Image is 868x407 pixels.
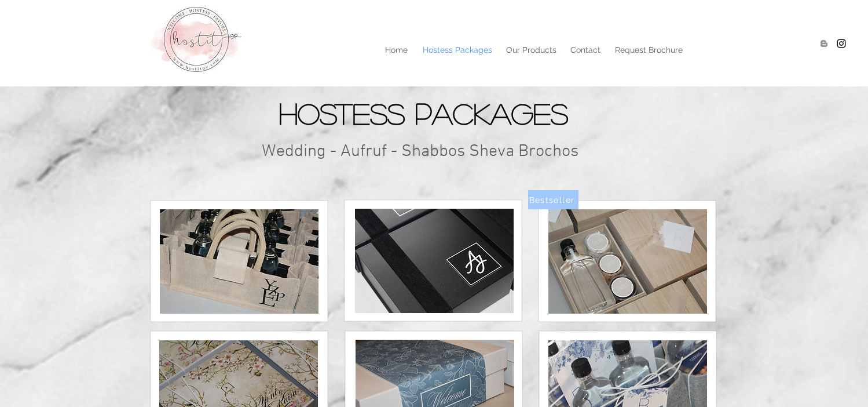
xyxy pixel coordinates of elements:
img: Blogger [818,38,830,49]
button: Bestseller [528,190,578,209]
img: IMG_0565.JPG [160,209,318,314]
a: Request Brochure [607,41,690,59]
p: Home [379,41,413,59]
span: Hostess Packages [279,99,568,128]
a: Contact [563,41,607,59]
span: Bestseller [529,195,575,205]
p: Our Products [500,41,562,59]
a: Hostess Packages [415,41,499,59]
h2: Wedding - Aufruf - Shabbos Sheva Brochos [262,141,594,162]
a: Our Products [499,41,563,59]
img: Hostitny [836,38,847,49]
ul: Social Bar [818,38,847,49]
p: Contact [565,41,606,59]
img: IMG_8953.JPG [355,209,514,313]
p: Request Brochure [609,41,688,59]
p: Hostess Packages [417,41,498,59]
nav: Site [203,41,690,59]
a: Home [377,41,415,59]
img: IMG_2357.JPG [548,209,707,314]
